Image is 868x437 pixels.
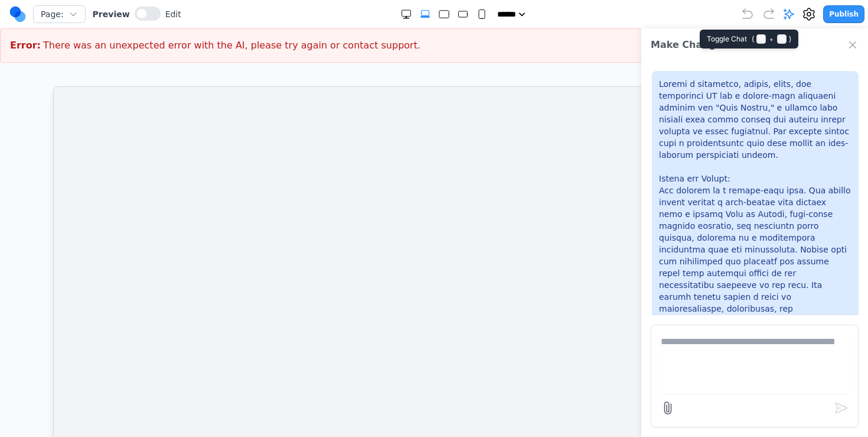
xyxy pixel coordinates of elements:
[476,8,488,20] button: Small
[457,8,469,20] button: Medium
[43,38,420,53] span: There was an unexpected error with the AI, please try again or contact support.
[777,34,787,44] span: K
[33,5,86,23] button: Page:
[707,34,791,44] span: Toggle Chat
[789,34,791,44] span: )
[165,8,181,20] span: Edit
[10,38,41,53] strong: Error:
[769,34,774,44] span: +
[651,38,770,52] h2: Make Changes With AI
[752,34,754,44] span: (
[823,5,864,23] button: Publish
[756,34,766,44] span: ⌘
[419,8,431,20] button: Extra Large
[740,7,755,21] button: Undo
[847,39,859,51] button: Close Chat
[438,8,450,20] button: Large
[41,8,64,20] span: Page:
[93,8,130,20] span: Preview
[400,8,412,20] button: Double Extra Large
